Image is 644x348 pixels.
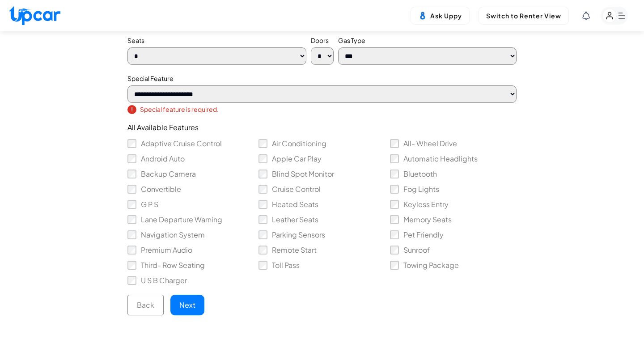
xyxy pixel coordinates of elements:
button: Back [127,295,164,315]
input: G P S [127,200,136,209]
label: Navigation System [127,229,254,240]
label: Fog Lights [390,184,517,195]
label: Android Auto [127,153,254,164]
input: Sunroof [390,246,399,255]
input: Remote Start [258,246,267,255]
input: Pet Friendly [390,230,399,239]
label: Memory Seats [390,214,517,225]
label: Gas Type [338,36,517,45]
input: Cruise Control [258,185,267,194]
button: Ask Uppy [411,7,470,25]
label: Convertible [127,184,254,195]
input: Fog Lights [390,185,399,194]
input: Navigation System [127,230,136,239]
label: Remote Start [258,245,385,255]
label: Cruise Control [258,184,385,195]
input: Automatic Headlights [390,154,399,163]
label: Keyless Entry [390,199,517,210]
label: Bluetooth [390,169,517,179]
label: Special Feature [127,74,517,83]
input: Apple Car Play [258,154,267,163]
input: Keyless Entry [390,200,399,209]
label: Toll Pass [258,260,385,271]
input: Android Auto [127,154,136,163]
label: Parking Sensors [258,229,385,240]
input: Heated Seats [258,200,267,209]
label: Blind Spot Monitor [258,169,385,179]
span: Special feature is required. [140,105,219,114]
input: Parking Sensors [258,230,267,239]
input: Convertible [127,185,136,194]
label: Backup Camera [127,169,254,179]
img: Uppy [418,11,427,20]
input: Lane Departure Warning [127,215,136,224]
input: Bluetooth [390,170,399,178]
input: Blind Spot Monitor [258,170,267,178]
input: Towing Package [390,261,399,270]
img: Upcar Logo [9,6,60,25]
label: Pet Friendly [390,229,517,240]
label: Air Conditioning [258,138,385,149]
label: Sunroof [390,245,517,255]
label: Towing Package [390,260,517,271]
input: Air Conditioning [258,139,267,148]
input: Adaptive Cruise Control [127,139,136,148]
label: Doors [311,36,334,45]
input: Third- Row Seating [127,261,136,270]
input: U S B Charger [127,276,136,285]
label: G P S [127,199,254,210]
label: Adaptive Cruise Control [127,138,254,149]
span: ! [127,105,136,114]
label: U S B Charger [127,275,254,286]
label: All- Wheel Drive [390,138,517,149]
label: Apple Car Play [258,153,385,164]
label: Seats [127,36,306,45]
label: Leather Seats [258,214,385,225]
input: Backup Camera [127,170,136,178]
button: Next [170,295,204,315]
label: Lane Departure Warning [127,214,254,225]
input: Leather Seats [258,215,267,224]
label: Heated Seats [258,199,385,210]
input: Memory Seats [390,215,399,224]
input: Toll Pass [258,261,267,270]
input: All- Wheel Drive [390,139,399,148]
button: Switch to Renter View [479,7,569,25]
input: Premium Audio [127,246,136,255]
label: Premium Audio [127,245,254,255]
label: Automatic Headlights [390,153,517,164]
h3: All Available Features [127,123,517,132]
label: Third- Row Seating [127,260,254,271]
